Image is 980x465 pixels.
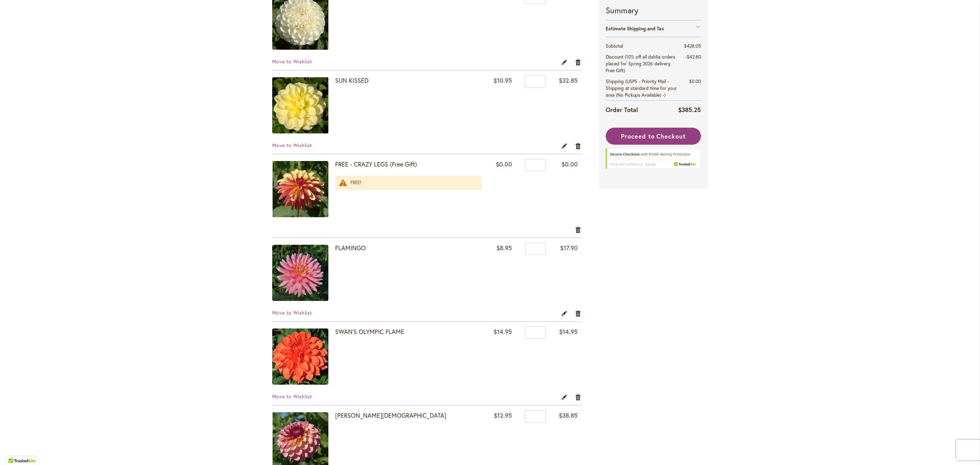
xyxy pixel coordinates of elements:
a: Move to Wishlist [272,393,312,400]
div: TrustedSite Certified [606,148,701,172]
img: SWAN'S OLYMPIC FLAME [272,328,328,385]
span: $14.95 [559,327,578,336]
a: FLAMINGO [272,245,335,303]
a: SUN KISSED [272,77,335,135]
a: Move to Wishlist [272,58,312,65]
span: $0.00 [496,160,512,168]
span: $38.85 [559,411,578,419]
span: $8.95 [496,244,512,252]
a: SWAN'S OLYMPIC FLAME [272,328,335,386]
span: Shipping [606,78,624,84]
a: Move to Wishlist [272,309,312,316]
strong: FREE - CRAZY LEGS (Free Gift) [335,160,481,169]
img: FLAMINGO [272,245,328,301]
span: $428.05 [684,43,701,49]
span: $17.90 [560,244,578,252]
span: -$42.80 [685,53,701,60]
span: $385.25 [678,106,701,114]
div: FREE! [350,180,475,186]
a: Move to Wishlist [272,142,312,148]
span: $0.00 [561,160,578,168]
strong: Estimate Shipping and Tax [606,25,664,32]
span: Proceed to Checkout [621,132,686,140]
strong: Order Total [606,105,638,114]
th: Subtotal [606,41,678,51]
a: [PERSON_NAME][DEMOGRAPHIC_DATA] [335,411,446,419]
span: $10.95 [493,76,512,84]
iframe: Launch Accessibility Center [5,441,24,460]
a: FLAMINGO [335,244,366,252]
img: CRAZY LEGS (Free Gift) [272,161,328,217]
span: (USPS - Priority Mail - Shipping at standard time for your area (No Pickups Available) -) [606,78,677,98]
button: Proceed to Checkout [606,128,701,145]
a: SWAN'S OLYMPIC FLAME [335,327,404,336]
span: $0.00 [689,78,701,84]
a: SUN KISSED [335,76,369,84]
span: $12.95 [494,411,512,419]
img: SUN KISSED [272,77,328,133]
strong: Summary [606,4,701,16]
span: Discount (10% off all dahlia orders placed for Spring 2026 delivery, Free Gift) [606,53,675,74]
span: $32.85 [559,76,578,84]
span: $14.95 [493,327,512,336]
